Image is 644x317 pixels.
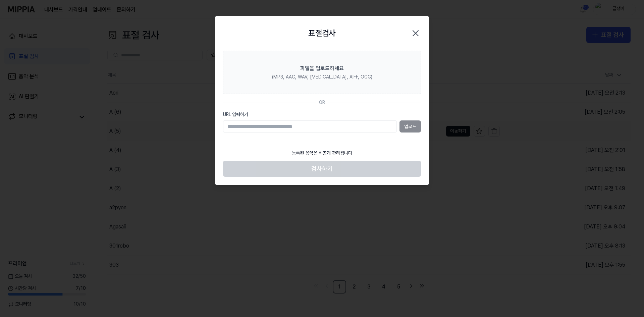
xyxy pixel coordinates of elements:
[300,64,344,72] div: 파일을 업로드하세요
[272,74,372,81] div: (MP3, AAC, WAV, [MEDICAL_DATA], AIFF, OGG)
[308,27,336,40] h2: 표절검사
[288,146,356,161] div: 등록된 음악은 비공개 관리됩니다
[319,99,325,106] div: OR
[223,111,421,118] label: URL 입력하기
